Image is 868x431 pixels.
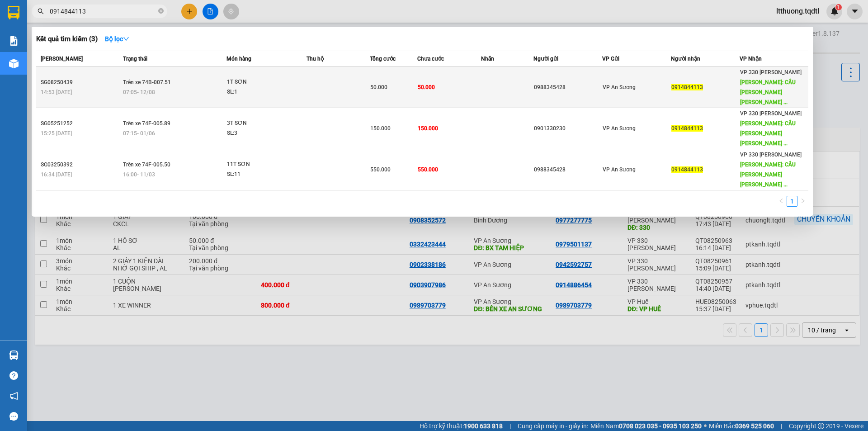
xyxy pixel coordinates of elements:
[370,166,391,173] span: 550.000
[41,119,120,128] div: SG05251252
[671,125,703,132] span: 0914844113
[778,198,784,204] span: left
[740,120,796,147] span: [PERSON_NAME]: CẦU [PERSON_NAME] [PERSON_NAME] ...
[797,196,808,207] button: right
[370,56,396,62] span: Tổng cước
[603,166,636,173] span: VP An Sương
[740,110,802,117] span: VP 330 [PERSON_NAME]
[123,120,170,127] span: Trên xe 74F-005.89
[671,84,703,90] span: 0914844113
[740,79,796,105] span: [PERSON_NAME]: CẦU [PERSON_NAME] [PERSON_NAME] ...
[227,128,295,138] div: SL: 3
[740,69,802,76] span: VP 330 [PERSON_NAME]
[603,84,636,90] span: VP An Sương
[41,56,83,62] span: [PERSON_NAME]
[307,56,324,62] span: Thu hộ
[418,84,435,90] span: 50.000
[740,161,796,188] span: [PERSON_NAME]: CẦU [PERSON_NAME] [PERSON_NAME] ...
[370,84,387,90] span: 50.000
[36,34,98,44] h3: Kết quả tìm kiếm ( 3 )
[787,196,797,207] li: 1
[98,32,137,46] button: Bộ lọcdown
[800,198,806,204] span: right
[41,78,120,87] div: SG08250439
[227,118,295,128] div: 3T SƠN
[227,77,295,87] div: 1T SƠN
[41,171,72,178] span: 16:34 [DATE]
[123,79,171,85] span: Trên xe 74B-007.51
[481,56,494,62] span: Nhãn
[417,56,444,62] span: Chưa cước
[123,161,170,168] span: Trên xe 74F-005.50
[534,83,602,92] div: 0988345428
[9,36,19,46] img: solution-icon
[533,56,558,62] span: Người gửi
[740,56,762,62] span: VP Nhận
[602,56,619,62] span: VP Gửi
[8,6,19,19] img: logo-vxr
[227,160,295,170] div: 11T SƠN
[123,171,155,178] span: 16:00 - 11/03
[158,7,164,16] span: close-circle
[227,87,295,97] div: SL: 1
[41,160,120,170] div: SG03250392
[534,165,602,175] div: 0988345428
[797,196,808,207] li: Next Page
[123,56,147,62] span: Trạng thái
[776,196,787,207] button: left
[41,130,72,137] span: 15:25 [DATE]
[418,166,438,173] span: 550.000
[418,125,438,132] span: 150.000
[9,392,18,400] span: notification
[671,56,700,62] span: Người nhận
[123,130,155,137] span: 07:15 - 01/06
[226,56,251,62] span: Món hàng
[50,6,156,16] input: Tìm tên, số ĐT hoặc mã đơn
[787,196,797,206] a: 1
[671,166,703,173] span: 0914844113
[534,124,602,133] div: 0901330230
[9,412,18,421] span: message
[123,36,129,42] span: down
[158,8,164,14] span: close-circle
[9,371,18,380] span: question-circle
[740,152,802,158] span: VP 330 [PERSON_NAME]
[603,125,636,132] span: VP An Sương
[105,35,129,43] strong: Bộ lọc
[9,350,19,360] img: warehouse-icon
[370,125,391,132] span: 150.000
[776,196,787,207] li: Previous Page
[227,170,295,180] div: SL: 11
[41,89,72,95] span: 14:53 [DATE]
[123,89,155,95] span: 07:05 - 12/08
[9,59,19,68] img: warehouse-icon
[38,8,44,14] span: search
